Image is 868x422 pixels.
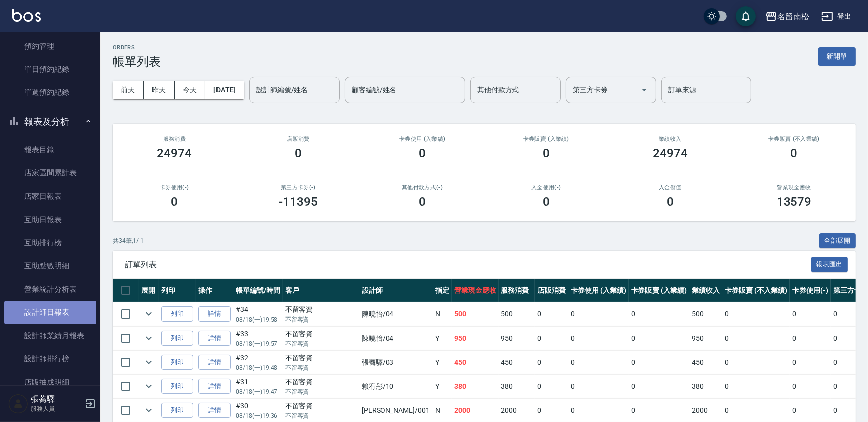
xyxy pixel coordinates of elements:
p: 服務人員 [31,404,82,413]
h2: ORDERS [113,44,161,51]
img: Logo [12,9,41,22]
a: 互助日報表 [4,208,96,231]
p: 不留客資 [285,411,357,420]
td: 0 [535,302,568,326]
a: 新開單 [818,51,856,61]
h2: 店販消費 [249,136,349,142]
button: 報表及分析 [4,109,96,135]
th: 卡券販賣 (不入業績) [722,279,790,302]
h3: 0 [791,146,798,160]
th: 營業現金應收 [452,279,499,302]
h3: 0 [542,195,550,209]
a: 單日預約紀錄 [4,58,96,81]
h2: 入金儲值 [620,184,720,191]
td: #32 [233,351,283,374]
th: 客戶 [283,279,359,302]
td: 0 [568,351,629,374]
h2: 卡券販賣 (不入業績) [744,136,844,142]
td: 0 [722,302,790,326]
button: 今天 [175,81,206,99]
a: 設計師業績月報表 [4,324,96,347]
button: Open [636,82,653,98]
button: expand row [141,355,156,370]
td: 950 [499,327,535,350]
th: 服務消費 [499,279,535,302]
td: 450 [689,351,722,374]
th: 卡券使用(-) [790,279,831,302]
th: 操作 [196,279,233,302]
span: 訂單列表 [125,260,811,270]
td: 0 [722,351,790,374]
button: 報表匯出 [811,257,848,272]
button: 列印 [161,331,193,346]
a: 單週預約紀錄 [4,81,96,104]
td: #34 [233,302,283,326]
h3: 24974 [157,146,192,160]
a: 預約管理 [4,35,96,58]
td: 380 [689,375,722,398]
td: 0 [790,375,831,398]
p: 08/18 (一) 19:47 [236,387,280,396]
button: 列印 [161,355,193,370]
td: #33 [233,327,283,350]
td: Y [432,375,452,398]
th: 設計師 [359,279,432,302]
th: 展開 [139,279,159,302]
td: N [432,302,452,326]
a: 店家區間累計表 [4,161,96,184]
td: Y [432,327,452,350]
div: 名留南松 [777,10,809,23]
p: 不留客資 [285,315,357,324]
td: 0 [629,327,690,350]
h3: 0 [419,195,426,209]
button: 昨天 [144,81,175,99]
td: 0 [535,351,568,374]
h2: 入金使用(-) [496,184,596,191]
p: 08/18 (一) 19:57 [236,339,280,348]
h3: 0 [171,195,178,209]
td: 0 [535,327,568,350]
a: 詳情 [198,355,231,370]
h2: 卡券使用 (入業績) [372,136,472,142]
td: 500 [689,302,722,326]
th: 列印 [159,279,196,302]
a: 店家日報表 [4,185,96,208]
td: 0 [722,327,790,350]
button: 前天 [113,81,144,99]
h2: 營業現金應收 [744,184,844,191]
div: 不留客資 [285,377,357,387]
button: expand row [141,306,156,322]
td: 0 [629,375,690,398]
button: expand row [141,379,156,394]
div: 不留客資 [285,353,357,363]
p: 不留客資 [285,339,357,348]
td: 450 [499,351,535,374]
img: Person [8,394,28,414]
h2: 業績收入 [620,136,720,142]
p: 08/18 (一) 19:48 [236,363,280,372]
td: 500 [499,302,535,326]
h3: 0 [667,195,674,209]
th: 卡券販賣 (入業績) [629,279,690,302]
button: save [736,6,756,26]
td: 950 [689,327,722,350]
a: 詳情 [198,403,231,418]
td: 380 [452,375,499,398]
td: 0 [790,351,831,374]
h2: 卡券使用(-) [125,184,225,191]
p: 共 34 筆, 1 / 1 [113,236,144,245]
h2: 第三方卡券(-) [249,184,349,191]
h2: 其他付款方式(-) [372,184,472,191]
td: 0 [568,327,629,350]
th: 店販消費 [535,279,568,302]
a: 店販抽成明細 [4,371,96,394]
button: [DATE] [205,81,244,99]
td: 0 [790,327,831,350]
p: 不留客資 [285,363,357,372]
button: expand row [141,331,156,346]
a: 設計師排行榜 [4,347,96,370]
h3: 服務消費 [125,136,225,142]
button: 新開單 [818,47,856,66]
td: 0 [568,375,629,398]
td: 賴宥彤 /10 [359,375,432,398]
